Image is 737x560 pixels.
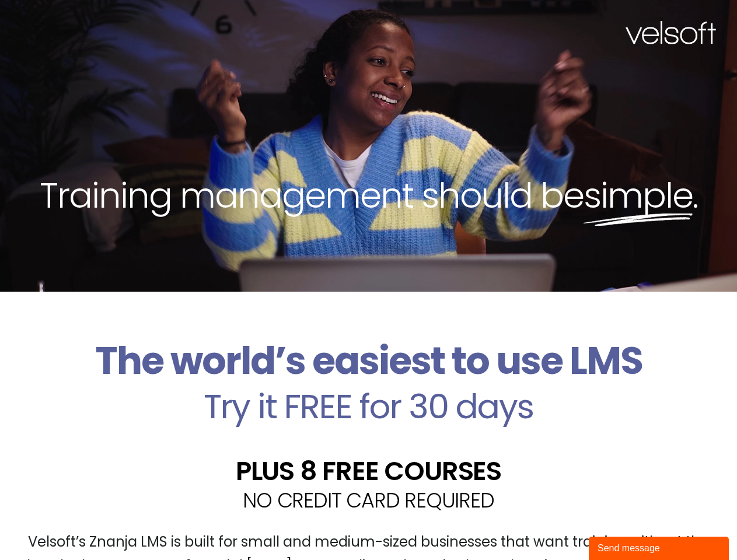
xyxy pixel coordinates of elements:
[589,534,731,560] iframe: chat widget
[21,173,716,218] h2: Training management should be .
[9,458,728,484] h2: PLUS 8 FREE COURSES
[9,390,728,423] h2: Try it FREE for 30 days
[9,490,728,510] h2: NO CREDIT CARD REQUIRED
[9,338,728,384] h2: The world’s easiest to use LMS
[584,171,693,220] span: simple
